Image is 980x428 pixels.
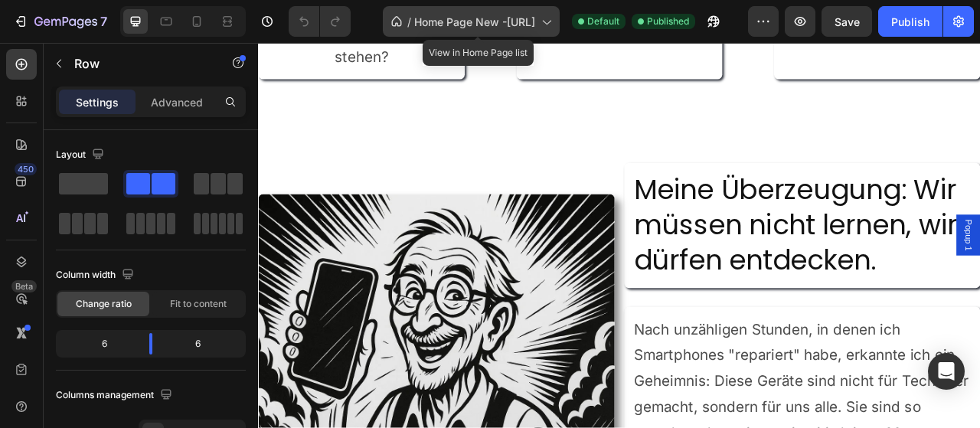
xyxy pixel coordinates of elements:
[289,6,351,37] div: Undo/Redo
[56,265,137,286] div: Column width
[100,12,107,31] p: 7
[928,353,965,390] div: Open Intercom Messenger
[258,43,980,428] iframe: Design area
[76,297,132,311] span: Change ratio
[465,153,919,312] h2: Meine Überzeugung: Wir müssen nicht lernen, wir dürfen entdecken.
[11,280,37,292] div: Beta
[414,14,535,30] span: Home Page New -[URL]
[151,94,203,110] p: Advanced
[835,15,860,28] span: Save
[407,14,411,30] span: /
[170,297,227,311] span: Fit to content
[165,333,243,354] div: 6
[56,385,175,406] div: Columns management
[822,6,872,37] button: Save
[59,333,137,354] div: 6
[587,15,619,28] span: Default
[896,225,911,265] span: Popup 1
[6,6,114,37] button: 7
[647,15,689,28] span: Published
[56,145,107,165] div: Layout
[15,163,37,175] div: 450
[76,94,119,110] p: Settings
[891,14,929,30] div: Publish
[878,6,942,37] button: Publish
[74,54,204,73] p: Row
